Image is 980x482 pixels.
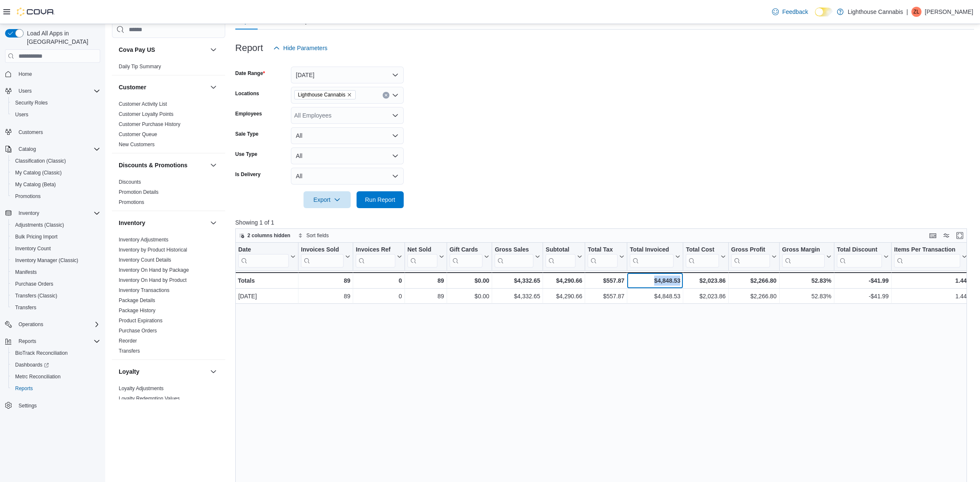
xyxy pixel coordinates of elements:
a: Settings [15,401,40,411]
nav: Complex example [5,64,100,434]
button: Customer [119,83,207,91]
a: Adjustments (Classic) [12,220,67,230]
span: Purchase Orders [12,279,100,289]
span: Settings [19,402,37,409]
div: [DATE] [238,291,296,301]
div: Gross Sales [495,246,533,268]
span: New Customers [119,141,154,148]
span: 2 columns hidden [248,232,290,239]
div: $4,848.53 [630,291,680,301]
a: Package History [119,308,155,313]
button: Total Discount [837,246,889,268]
a: Loyalty Redemption Values [119,396,180,402]
button: Classification (Classic) [8,155,104,167]
button: Keyboard shortcuts [928,230,938,241]
div: $2,266.80 [731,276,777,286]
div: Items Per Transaction [894,246,960,268]
a: Product Expirations [119,318,162,324]
span: Operations [19,321,43,328]
button: Items Per Transaction [894,246,967,268]
div: Cova Pay US [112,62,225,75]
div: $0.00 [450,291,490,301]
div: Gross Profit [731,246,770,268]
span: Transfers (Classic) [12,291,100,301]
div: Gross Sales [495,246,533,254]
div: 0 [356,291,402,301]
span: Manifests [15,269,37,276]
button: Loyalty [119,367,207,376]
span: Promotions [15,193,41,200]
button: Purchase Orders [8,278,104,290]
button: Promotions [8,190,104,202]
button: Clear input [383,92,389,99]
button: Total Cost [686,246,725,268]
div: $4,332.65 [495,291,540,301]
a: Discounts [119,179,141,185]
span: Discounts [119,179,141,185]
div: $557.87 [588,291,624,301]
span: Customer Activity List [119,101,167,107]
span: Load All Apps in [GEOGRAPHIC_DATA] [24,29,100,46]
span: Settings [15,400,100,411]
div: Total Cost [686,246,719,268]
div: Total Discount [837,246,882,268]
a: Metrc Reconciliation [12,372,64,382]
div: $4,290.66 [546,276,582,286]
a: Inventory Transactions [119,287,170,293]
button: All [291,127,404,144]
span: Promotions [12,191,100,201]
h3: Inventory [119,219,145,227]
button: Customer [208,82,218,92]
span: Home [19,71,32,78]
div: Items Per Transaction [894,246,960,254]
span: Package History [119,307,155,314]
span: Customers [15,126,100,137]
div: Totals [238,276,296,286]
span: Reports [15,385,33,392]
span: Users [15,86,100,96]
div: Total Discount [837,246,882,254]
div: Gross Margin [782,246,824,268]
span: Run Report [365,195,395,204]
span: Bulk Pricing Import [15,233,58,240]
a: Reports [12,383,36,394]
a: Daily Tip Summary [119,64,161,70]
button: Users [15,86,35,96]
span: Transfers [15,304,36,311]
p: Lighthouse Cannabis [848,7,903,17]
button: Manifests [8,266,104,278]
div: $4,290.66 [546,291,582,301]
span: Classification (Classic) [15,158,66,164]
span: Inventory [19,210,39,217]
div: Gross Margin [782,246,824,254]
button: Catalog [15,144,39,154]
button: [DATE] [291,67,404,83]
a: Home [15,69,35,79]
div: Subtotal [546,246,575,268]
button: All [291,168,404,185]
button: Reports [15,336,40,346]
span: Inventory On Hand by Product [119,277,186,284]
a: Transfers [12,303,40,313]
a: Security Roles [12,98,51,108]
span: ZL [913,7,919,17]
button: Date [238,246,296,268]
div: 89 [301,276,350,286]
img: Cova [17,8,55,16]
label: Locations [235,90,259,97]
button: Subtotal [546,246,582,268]
button: Total Invoiced [630,246,680,268]
button: Inventory [119,219,207,227]
div: $4,848.53 [630,276,680,286]
button: Inventory [208,218,218,228]
span: Transfers [119,348,140,354]
span: Loyalty Adjustments [119,385,164,392]
div: Total Cost [686,246,719,254]
button: Export [304,191,351,208]
button: Invoices Ref [356,246,402,268]
span: Inventory Adjustments [119,236,168,243]
button: Settings [2,399,104,412]
div: Invoices Sold [301,246,344,254]
span: Purchase Orders [119,327,157,334]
